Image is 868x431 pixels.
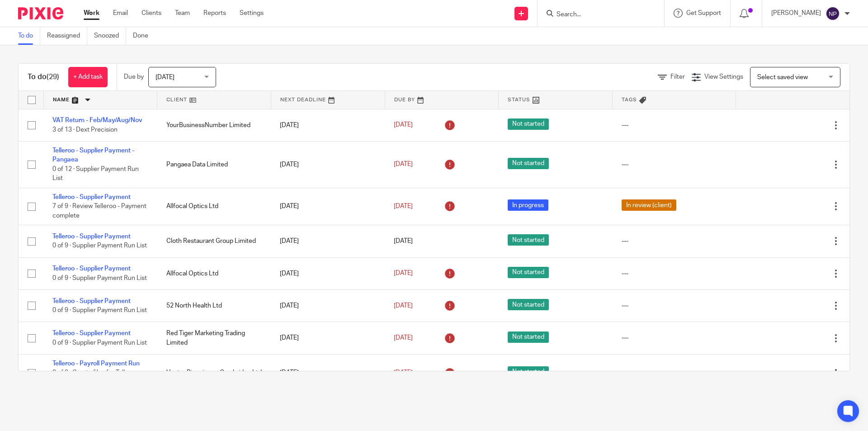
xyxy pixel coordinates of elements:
[622,368,727,377] div: ---
[394,238,413,244] span: [DATE]
[556,11,637,19] input: Search
[52,298,131,304] a: Telleroo - Supplier Payment
[52,243,147,249] span: 0 of 9 · Supplier Payment Run List
[94,27,126,45] a: Snoozed
[52,233,131,240] a: Telleroo - Supplier Payment
[271,225,385,257] td: [DATE]
[157,257,271,289] td: Allfocal Optics Ltd
[175,9,190,18] a: Team
[157,354,271,391] td: Vector Bioscience Cambridge Ltd
[52,117,142,123] a: VAT Return - Feb/May/Aug/Nov
[271,257,385,289] td: [DATE]
[47,27,87,45] a: Reassigned
[52,203,146,219] span: 7 of 9 · Review Telleroo - Payment complete
[271,322,385,354] td: [DATE]
[622,121,727,130] div: ---
[826,6,840,21] img: svg%3E
[508,118,549,130] span: Not started
[622,160,727,169] div: ---
[622,97,637,102] span: Tags
[394,161,413,168] span: [DATE]
[157,322,271,354] td: Red Tiger Marketing Trading Limited
[508,366,549,378] span: Not started
[52,147,134,163] a: Telleroo - Supplier Payment - Pangaea
[28,72,59,82] h1: To do
[52,340,147,346] span: 0 of 9 · Supplier Payment Run List
[84,9,99,18] a: Work
[622,237,727,246] div: ---
[18,7,63,19] img: Pixie
[508,332,549,343] span: Not started
[52,166,139,182] span: 0 of 12 · Supplier Payment Run List
[52,265,131,272] a: Telleroo - Supplier Payment
[704,74,743,80] span: View Settings
[394,335,413,341] span: [DATE]
[508,199,548,211] span: In progress
[771,9,821,18] p: [PERSON_NAME]
[508,299,549,310] span: Not started
[133,27,155,45] a: Done
[142,9,161,18] a: Clients
[157,141,271,188] td: Pangaea Data Limited
[68,67,108,87] a: + Add task
[271,141,385,188] td: [DATE]
[508,267,549,278] span: Not started
[271,188,385,225] td: [DATE]
[622,199,676,211] span: In review (client)
[47,73,59,81] span: (29)
[52,307,147,313] span: 0 of 9 · Supplier Payment Run List
[157,109,271,141] td: YourBusinessNumber Limited
[394,369,413,376] span: [DATE]
[757,74,808,81] span: Select saved view
[622,301,727,310] div: ---
[124,72,144,81] p: Due by
[157,290,271,322] td: 52 North Health Ltd
[156,74,175,81] span: [DATE]
[670,74,685,80] span: Filter
[113,9,128,18] a: Email
[52,330,131,336] a: Telleroo - Supplier Payment
[157,225,271,257] td: Cloth Restaurant Group Limited
[52,127,118,133] span: 3 of 13 · Dext Precision
[157,188,271,225] td: Allfocal Optics Ltd
[394,303,413,309] span: [DATE]
[18,27,40,45] a: To do
[271,354,385,391] td: [DATE]
[508,234,549,246] span: Not started
[271,290,385,322] td: [DATE]
[394,203,413,209] span: [DATE]
[52,369,138,385] span: 0 of 2 · Create files for Telleroo and set up payment
[686,10,721,16] span: Get Support
[240,9,264,18] a: Settings
[622,269,727,278] div: ---
[52,275,147,281] span: 0 of 9 · Supplier Payment Run List
[52,360,140,367] a: Telleroo - Payroll Payment Run
[52,194,131,200] a: Telleroo - Supplier Payment
[394,270,413,277] span: [DATE]
[394,122,413,128] span: [DATE]
[203,9,226,18] a: Reports
[508,158,549,169] span: Not started
[622,333,727,342] div: ---
[271,109,385,141] td: [DATE]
